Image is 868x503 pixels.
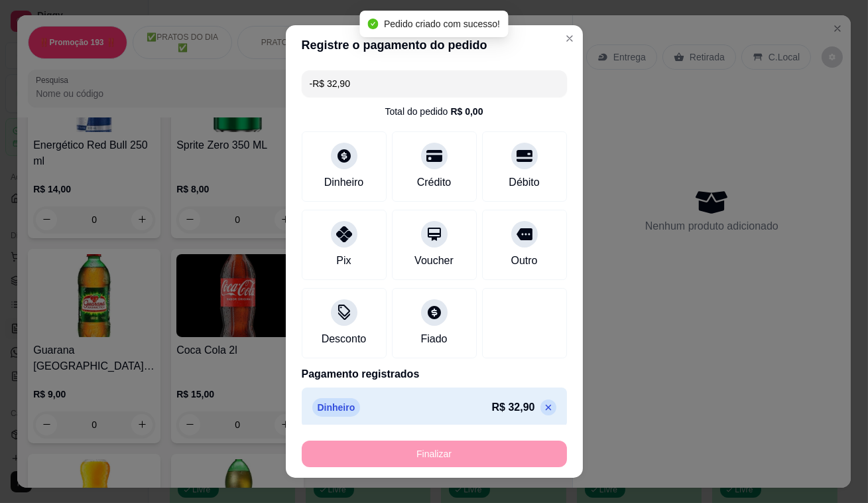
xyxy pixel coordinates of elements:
span: Pedido criado com sucesso! [384,19,500,29]
div: Desconto [322,331,367,347]
div: Crédito [417,175,452,190]
input: Ex.: hambúrguer de cordeiro [310,70,559,97]
div: Outro [511,253,537,269]
span: check-circle [368,19,379,29]
div: Dinheiro [324,175,364,190]
div: Fiado [420,331,447,347]
p: Pagamento registrados [302,366,567,382]
p: R$ 32,90 [492,399,535,415]
div: Débito [509,175,539,190]
div: Total do pedido [385,105,483,118]
div: Pix [336,253,351,269]
header: Registre o pagamento do pedido [286,25,583,65]
p: Dinheiro [312,398,361,417]
button: Close [559,28,580,49]
div: Voucher [414,253,454,269]
div: R$ 0,00 [450,105,483,118]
